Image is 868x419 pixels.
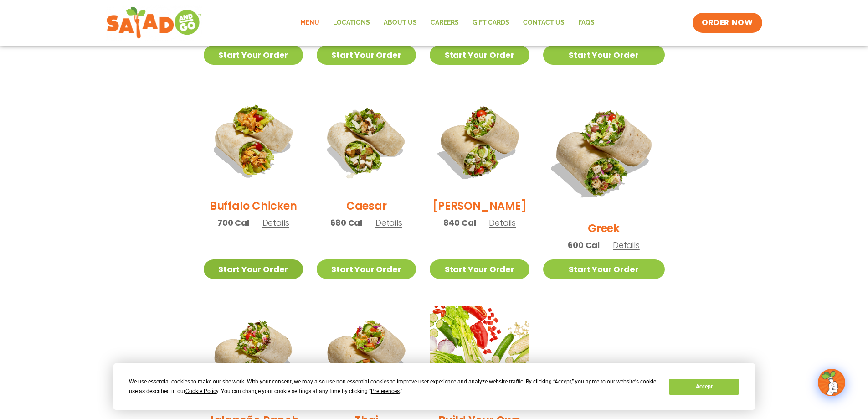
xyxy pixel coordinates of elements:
span: 680 Cal [330,217,362,229]
span: ORDER NOW [702,17,753,28]
div: We use essential cookies to make our site work. With your consent, we may also use non-essential ... [129,377,658,396]
nav: Menu [293,12,601,33]
a: Start Your Order [317,259,416,279]
a: Start Your Order [317,45,416,65]
h2: Caesar [346,198,387,214]
a: FAQs [571,12,601,33]
a: Careers [424,12,466,33]
a: Start Your Order [543,259,665,279]
span: 840 Cal [443,217,476,229]
img: Product photo for Cobb Wrap [430,92,529,191]
button: Accept [669,379,739,395]
span: Cookie Policy [185,388,218,394]
a: Contact Us [516,12,571,33]
img: Product photo for Caesar Wrap [317,92,416,191]
a: Menu [293,12,326,33]
img: Product photo for Buffalo Chicken Wrap [204,92,303,191]
img: Product photo for Thai Wrap [317,306,416,405]
span: Details [489,217,516,228]
span: 700 Cal [217,217,249,229]
h2: [PERSON_NAME] [432,198,526,214]
a: Start Your Order [430,259,529,279]
img: Product photo for Greek Wrap [543,92,665,213]
a: GIFT CARDS [466,12,516,33]
h2: Buffalo Chicken [210,198,297,214]
img: Product photo for Jalapeño Ranch Wrap [204,306,303,405]
a: Start Your Order [430,45,529,65]
a: Locations [326,12,377,33]
h2: Greek [588,220,620,236]
a: Start Your Order [204,45,303,65]
span: Details [613,239,640,251]
span: Details [262,217,289,228]
img: new-SAG-logo-768×292 [106,5,202,41]
span: 600 Cal [568,239,600,251]
span: Details [375,217,402,228]
span: Preferences [371,388,400,394]
img: Product photo for Build Your Own [430,306,529,405]
div: Cookie Consent Prompt [113,363,755,410]
a: ORDER NOW [693,13,762,33]
a: About Us [377,12,424,33]
img: wpChatIcon [819,370,844,395]
a: Start Your Order [543,45,665,65]
a: Start Your Order [204,259,303,279]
